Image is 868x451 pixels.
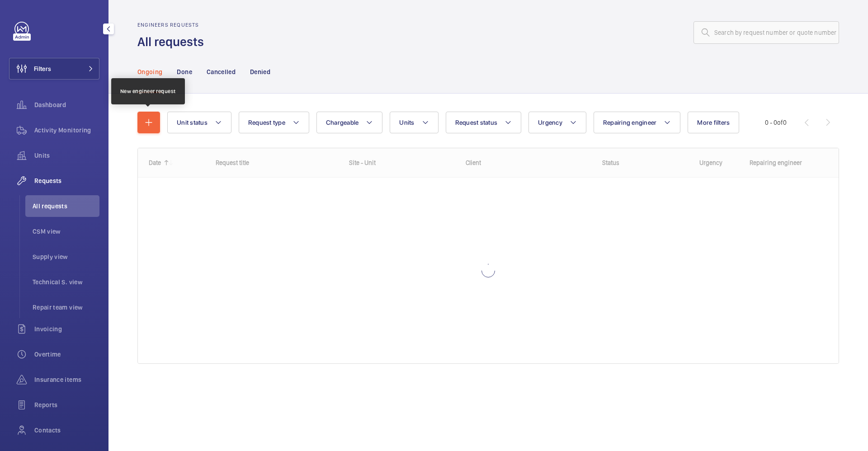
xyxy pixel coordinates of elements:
[177,119,208,126] span: Unit status
[33,202,99,211] span: All requests
[250,67,270,76] p: Denied
[33,277,99,287] span: Technical S. view
[34,324,99,334] span: Invoicing
[603,119,657,126] span: Repairing engineer
[316,112,383,133] button: Chargeable
[33,227,99,236] span: CSM view
[326,119,359,126] span: Chargeable
[239,112,309,133] button: Request type
[34,375,99,384] span: Insurance items
[390,112,438,133] button: Units
[137,22,209,28] h2: Engineers requests
[528,112,586,133] button: Urgency
[777,119,783,126] span: of
[248,119,285,126] span: Request type
[34,100,99,109] span: Dashboard
[34,126,99,135] span: Activity Monitoring
[177,67,192,76] p: Done
[693,21,839,44] input: Search by request number or quote number
[399,119,414,126] span: Units
[33,303,99,312] span: Repair team view
[538,119,562,126] span: Urgency
[594,112,681,133] button: Repairing engineer
[688,112,739,133] button: More filters
[167,112,231,133] button: Unit status
[137,33,209,50] h1: All requests
[120,87,176,95] div: New engineer request
[34,400,99,409] span: Reports
[33,252,99,261] span: Supply view
[34,350,99,359] span: Overtime
[34,64,51,73] span: Filters
[34,151,99,160] span: Units
[207,67,236,76] p: Cancelled
[765,119,787,126] span: 0 - 0 0
[34,426,99,435] span: Contacts
[34,176,99,185] span: Requests
[9,58,99,80] button: Filters
[137,67,162,76] p: Ongoing
[455,119,498,126] span: Request status
[697,119,730,126] span: More filters
[446,112,522,133] button: Request status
